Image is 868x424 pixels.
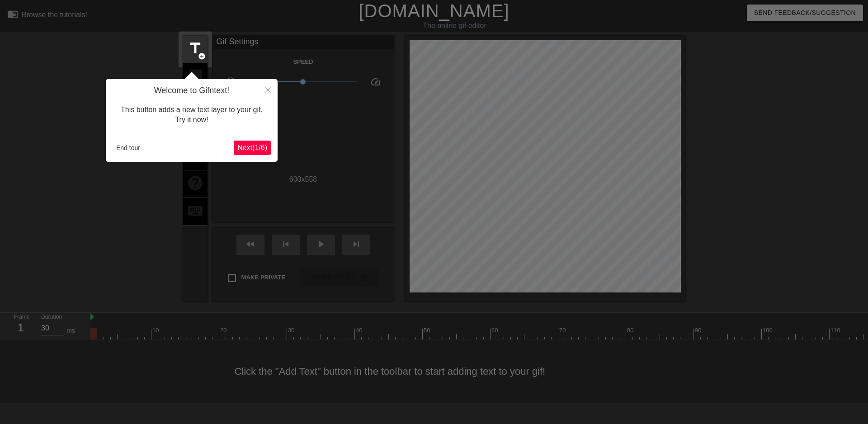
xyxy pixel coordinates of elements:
button: Close [258,79,278,100]
div: This button adds a new text layer to your gif. Try it now! [113,96,271,134]
span: Next ( 1 / 6 ) [237,144,267,151]
button: Next [234,141,271,155]
button: End tour [113,141,144,155]
h4: Welcome to Gifntext! [113,86,271,96]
